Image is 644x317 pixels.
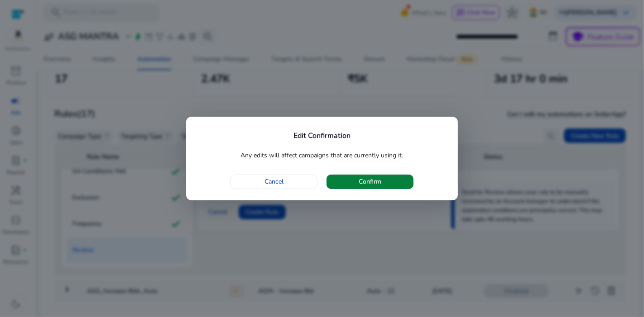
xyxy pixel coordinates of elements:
[197,150,447,161] p: Any edits will affect campaigns that are currently using it.
[231,175,317,189] button: Cancel
[264,177,284,186] span: Cancel
[359,177,381,186] span: Confirm
[293,132,351,140] h4: Edit Confirmation
[327,175,413,189] button: Confirm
